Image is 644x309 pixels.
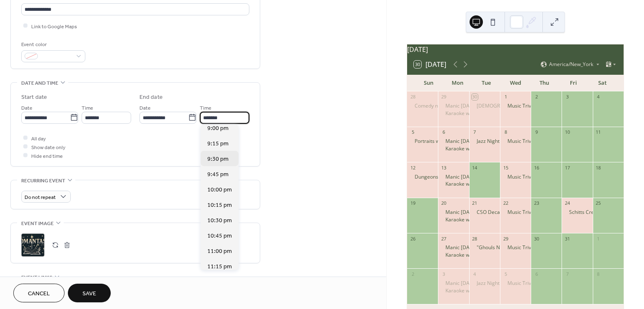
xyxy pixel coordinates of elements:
div: Jazz Night [469,280,500,287]
span: Do not repeat [25,192,56,202]
div: Music Trivia [507,103,535,110]
div: 29 [440,94,447,100]
div: Karaoke with [PERSON_NAME] [445,216,516,223]
div: Music Trivia [500,280,531,287]
div: 15 [502,164,509,171]
div: Karaoke with Kelli [438,110,469,117]
div: 23 [533,200,540,206]
div: 4 [472,271,478,277]
div: Comedy night [407,103,438,110]
div: 3 [564,94,570,100]
span: America/New_York [549,62,593,67]
div: Wed [501,75,530,91]
div: Portraits with Ruth Pearl [407,138,438,145]
div: 19 [410,200,416,206]
span: Save [82,289,96,298]
div: 6 [533,271,540,277]
div: 14 [472,164,478,171]
div: Tue [472,75,501,91]
div: 17 [564,164,570,171]
div: 5 [410,129,416,135]
div: Manic Monday [438,138,469,145]
div: Manic Monday [438,103,469,110]
span: Cancel [28,289,50,298]
div: Mon [443,75,472,91]
div: 27 [440,235,447,242]
div: Manic Monday [438,209,469,216]
span: 9:15 pm [207,139,229,148]
div: 12 [410,164,416,171]
div: Music Trivia [507,280,535,287]
div: 28 [410,94,416,100]
div: 7 [472,129,478,135]
div: Fri [559,75,588,91]
div: Event color [21,40,84,49]
div: Sun [414,75,443,91]
div: 20 [440,200,447,206]
div: 22 [502,200,509,206]
div: 2 [533,94,540,100]
div: 5 [502,271,509,277]
div: Music Trivia [507,174,535,181]
div: 8 [502,129,509,135]
div: 29 [502,235,509,242]
div: Start date [21,93,47,102]
div: 2 [410,271,416,277]
span: 10:00 pm [207,185,232,194]
div: Manic [DATE] [445,209,477,216]
div: 16 [533,164,540,171]
div: "Ghouls Night Out" with Girls who Chatt [469,244,500,251]
div: Music Trivia [500,103,531,110]
span: Recurring event [21,177,65,185]
div: 26 [410,235,416,242]
div: Dungeons and Dragons Night [415,174,483,181]
div: 3 [440,271,447,277]
div: 7 [564,271,570,277]
div: 9 [533,129,540,135]
div: Dungeons and Dragons Night [407,174,438,181]
div: CSO Decades: Back to the 80s [477,209,546,216]
div: Queer Speed Dating with Soft Animal [469,103,500,110]
div: Karaoke with [PERSON_NAME] [445,252,516,259]
div: 25 [595,200,602,206]
span: Time [82,103,93,112]
div: Karaoke with Kelli [438,287,469,294]
div: Karaoke with Kelli [438,145,469,152]
div: Music Trivia [500,209,531,216]
div: Manic [DATE] [445,174,477,181]
span: 11:15 pm [207,262,232,271]
div: 30 [472,94,478,100]
div: Music Trivia [500,138,531,145]
div: 13 [440,164,447,171]
div: 6 [440,129,447,135]
span: 10:30 pm [207,216,232,225]
div: Karaoke with [PERSON_NAME] [445,145,516,152]
div: 24 [564,200,570,206]
div: [DEMOGRAPHIC_DATA] Speed Dating with Soft Animal [477,103,603,110]
div: 21 [472,200,478,206]
div: 8 [595,271,602,277]
span: Show date only [31,143,65,152]
span: 9:45 pm [207,170,229,179]
div: Jazz Night [469,138,500,145]
span: Hide end time [31,152,63,160]
div: 31 [564,235,570,242]
div: Karaoke with [PERSON_NAME] [445,181,516,188]
div: [DATE] [407,44,624,54]
button: Save [68,284,111,302]
button: 30[DATE] [411,59,449,70]
div: "Ghouls Night Out" with Girls who Chatt [477,244,568,251]
span: Time [200,103,211,112]
div: Manic Monday [438,280,469,287]
div: 1 [502,94,509,100]
div: Karaoke with Kelli [438,252,469,259]
div: Schitts Creek [DATE] Party [569,209,630,216]
div: 10 [564,129,570,135]
div: Music Trivia [507,209,535,216]
div: Karaoke with Kelli [438,216,469,223]
div: Karaoke with [PERSON_NAME] [445,287,516,294]
div: Manic [DATE] [445,103,477,110]
div: Music Trivia [507,138,535,145]
span: 9:00 pm [207,124,229,132]
span: All day [31,134,46,143]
